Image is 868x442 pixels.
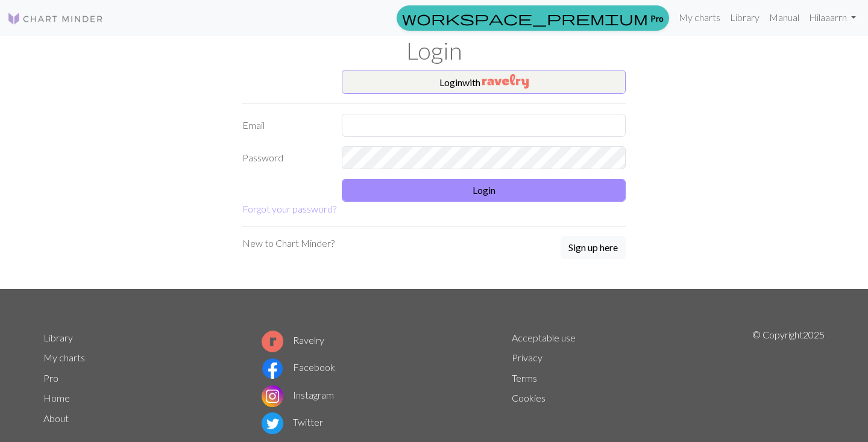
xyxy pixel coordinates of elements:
label: Password [235,146,335,169]
button: Loginwith [342,70,626,94]
a: Acceptable use [512,332,576,343]
a: Pro [43,372,58,384]
a: My charts [43,352,85,363]
p: © Copyright 2025 [752,328,825,437]
span: workspace_premium [402,10,648,26]
img: Twitter logo [262,412,283,434]
img: Ravelry logo [262,331,283,352]
a: Sign up here [561,236,626,260]
img: Instagram logo [262,385,283,407]
a: Hilaaarrn [804,5,861,30]
a: Cookies [512,392,546,403]
a: Forgot your password? [242,203,336,214]
a: Twitter [262,416,323,428]
a: Facebook [262,361,335,373]
button: Login [342,179,626,202]
img: Facebook logo [262,358,283,379]
p: New to Chart Minder? [242,236,335,251]
a: Library [43,332,73,343]
label: Email [235,114,335,137]
a: Manual [764,5,804,30]
a: Ravelry [262,334,324,346]
button: Sign up here [561,236,626,259]
a: My charts [674,5,725,30]
a: Home [43,392,70,403]
a: Terms [512,372,537,384]
a: About [43,412,69,424]
a: Library [725,5,764,30]
img: Logo [7,11,104,26]
a: Instagram [262,389,334,400]
h1: Login [36,36,832,65]
a: Pro [397,5,669,31]
a: Privacy [512,352,542,363]
img: Ravelry [482,74,529,89]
